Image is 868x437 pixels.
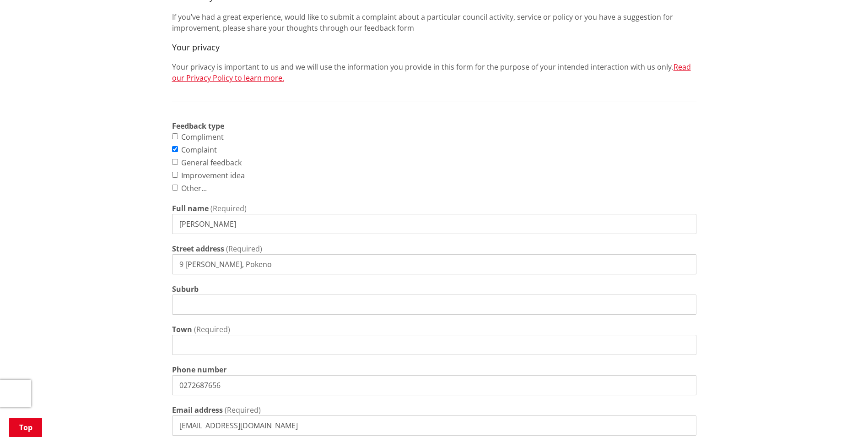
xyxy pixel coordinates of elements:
input: e.g. info@waidc.govt.nz [172,415,696,436]
label: Compliment [181,131,224,142]
span: (Required) [226,244,262,254]
span: (Required) [210,203,247,213]
label: Other... [181,183,207,194]
label: Improvement idea [181,170,245,181]
label: Full name [172,203,209,214]
label: Complaint [181,144,217,155]
a: Top [9,418,42,437]
label: General feedback [181,157,242,168]
iframe: Messenger Launcher [826,399,859,432]
p: Your privacy is important to us and we will use the information you provide in this form for the ... [172,61,696,83]
a: Read our Privacy Policy to learn more. [172,62,691,83]
label: Street address [172,243,224,254]
label: Email address [172,404,223,415]
input: e.g. John Smith [172,214,696,234]
h4: Your privacy [172,43,696,53]
p: If you’ve had a great experience, would like to submit a complaint about a particular council act... [172,11,696,33]
label: Town [172,324,192,335]
label: Suburb [172,284,199,295]
span: (Required) [194,324,230,334]
input: e.g. 0800 492 452 [172,375,696,395]
span: (Required) [225,405,261,415]
label: Phone number [172,364,226,375]
strong: Feedback type [172,120,224,131]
